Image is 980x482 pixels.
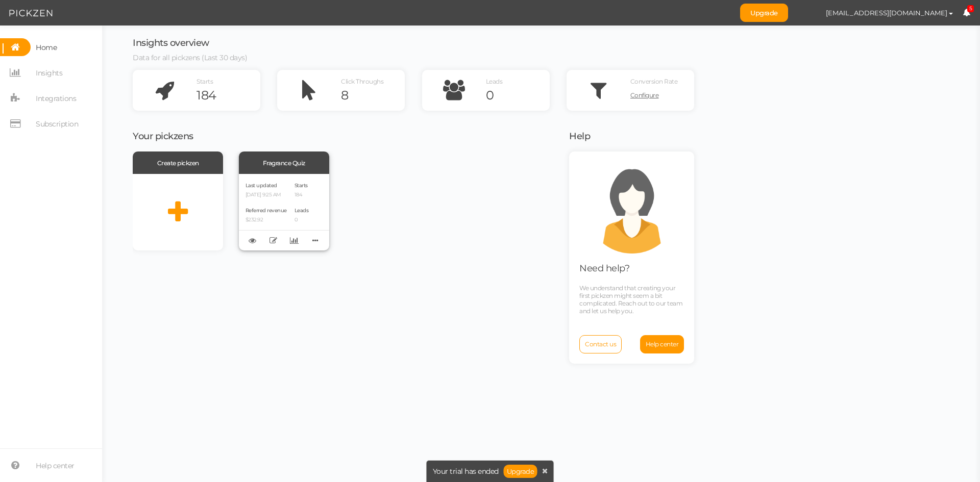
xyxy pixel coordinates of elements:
[640,335,684,353] a: Help center
[239,174,329,250] div: Last updated [DATE] 9:25 AM Referred revenue $232.92 Starts 184 Leads 0
[630,91,659,99] span: Configure
[486,78,503,85] span: Leads
[816,4,963,21] button: [EMAIL_ADDRESS][DOMAIN_NAME]
[295,182,308,189] span: Starts
[433,468,499,475] span: Your trial has ended
[579,263,629,274] span: Need help?
[569,131,590,142] span: Help
[157,159,199,167] span: Create pickzen
[295,192,309,198] p: 184
[585,340,616,348] span: Contact us
[133,37,209,48] span: Insights overview
[826,9,947,17] span: [EMAIL_ADDRESS][DOMAIN_NAME]
[798,4,816,22] img: b3e142cb9089df8073c54e68b41907af
[504,465,537,478] a: Upgrade
[295,207,309,214] span: Leads
[36,116,78,132] span: Subscription
[246,192,287,198] p: [DATE] 9:25 AM
[967,5,974,13] span: 5
[646,340,679,348] span: Help center
[36,458,75,474] span: Help center
[341,78,383,85] span: Click Throughs
[133,131,193,142] span: Your pickzens
[133,53,247,62] span: Data for all pickzens (Last 30 days)
[239,151,329,174] div: Fragrance Quiz
[246,217,287,223] p: $232.92
[341,88,405,103] div: 8
[740,4,788,22] a: Upgrade
[579,284,682,315] span: We understand that creating your first pickzen might seem a bit complicated. Reach out to our tea...
[197,78,213,85] span: Starts
[36,65,62,81] span: Insights
[197,88,260,103] div: 184
[630,78,678,85] span: Conversion Rate
[9,7,53,19] img: Pickzen logo
[486,88,550,103] div: 0
[36,90,76,107] span: Integrations
[630,88,694,103] a: Configure
[246,182,277,189] span: Last updated
[295,217,309,223] p: 0
[586,162,678,253] img: support.png
[36,39,57,56] span: Home
[246,207,287,214] span: Referred revenue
